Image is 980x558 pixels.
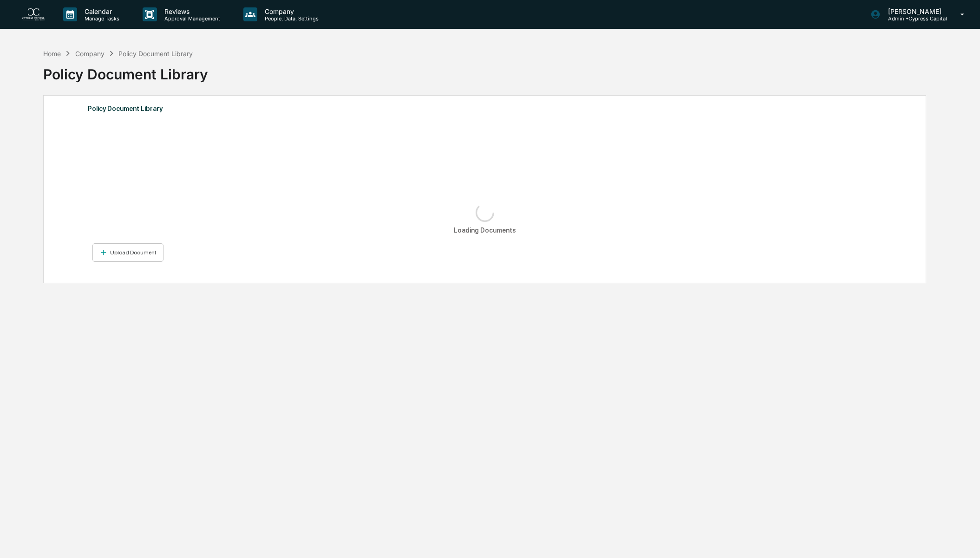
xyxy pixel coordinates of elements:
[157,15,225,22] p: Approval Management
[43,50,61,58] div: Home
[454,227,516,234] div: Loading Documents
[881,15,947,22] p: Admin • Cypress Capital
[157,7,225,15] p: Reviews
[108,249,157,256] div: Upload Document
[118,50,193,58] div: Policy Document Library
[92,243,163,262] button: Upload Document
[881,7,947,15] p: [PERSON_NAME]
[257,7,323,15] p: Company
[88,103,882,115] div: Policy Document Library
[43,58,925,83] div: Policy Document Library
[77,7,124,15] p: Calendar
[257,15,323,22] p: People, Data, Settings
[22,8,45,21] img: logo
[75,50,105,58] div: Company
[77,15,124,22] p: Manage Tasks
